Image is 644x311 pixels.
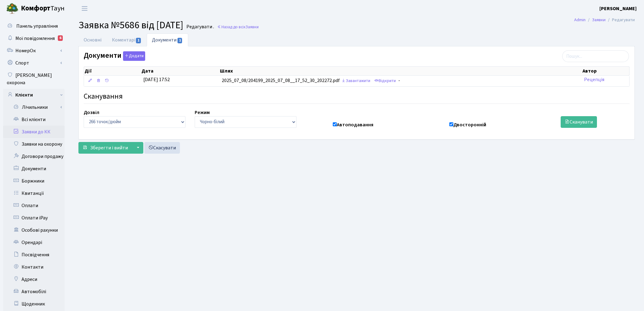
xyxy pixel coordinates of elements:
[584,76,604,83] a: Рецепція
[599,5,637,12] a: [PERSON_NAME]
[217,24,259,30] a: Назад до всіхЗаявки
[177,38,182,43] span: 1
[78,18,183,32] span: Заявка №5686 від [DATE]
[16,23,58,30] span: Панель управління
[245,24,259,30] span: Заявки
[21,3,65,14] span: Таун
[123,51,145,61] button: Документи
[449,122,453,126] input: Двосторонній
[144,142,180,154] a: Скасувати
[143,76,170,83] span: [DATE] 17:52
[562,50,629,62] input: Пошук...
[3,45,65,57] a: НомерОк
[599,5,637,12] b: [PERSON_NAME]
[3,249,65,261] a: Посвідчення
[141,67,219,75] th: Дата
[84,92,630,101] h4: Сканування
[84,51,145,61] label: Документи
[3,69,65,89] a: [PERSON_NAME] охорона
[3,273,65,285] a: Адреси
[107,33,147,46] a: Коментарі
[333,121,373,128] label: Автоподавання
[3,236,65,249] a: Орендарі
[3,126,65,138] a: Заявки до КК
[7,101,65,113] a: Лічильники
[147,33,188,46] a: Документи
[219,76,582,86] td: 2025_07_08/204199_2025_07_08__17_52_30_202272.pdf
[6,2,18,15] img: logo.png
[3,224,65,236] a: Особові рахунки
[3,187,65,199] a: Квитанції
[373,76,397,86] a: Відкрити
[219,67,582,75] th: Шлях
[84,67,141,75] th: Дії
[77,3,92,14] button: Переключити навігацію
[3,32,65,45] a: Мої повідомлення6
[3,261,65,273] a: Контакти
[136,38,141,43] span: 1
[3,163,65,175] a: Документи
[15,35,55,42] span: Мої повідомлення
[90,144,128,151] span: Зберегти і вийти
[340,76,372,86] a: Завантажити
[3,138,65,150] a: Заявки на охорону
[606,17,635,23] li: Редагувати
[78,142,132,154] button: Зберегти і вийти
[3,175,65,187] a: Боржники
[3,298,65,310] a: Щоденник
[58,35,63,41] div: 6
[3,212,65,224] a: Оплати iPay
[398,77,400,84] span: -
[565,14,644,26] nav: breadcrumb
[449,121,486,128] label: Двосторонній
[3,20,65,32] a: Панель управління
[582,67,630,75] th: Автор
[574,17,586,23] a: Admin
[3,150,65,163] a: Договори продажу
[185,24,214,30] small: Редагувати .
[592,17,606,23] a: Заявки
[3,285,65,298] a: Автомобілі
[121,50,145,61] a: Додати
[3,89,65,101] a: Клієнти
[561,116,597,128] span: Сканувати
[3,199,65,212] a: Оплати
[84,109,99,116] label: Дозвіл
[3,113,65,126] a: Всі клієнти
[195,109,210,116] label: Режим
[333,122,337,126] input: Автоподавання
[78,33,107,46] a: Основні
[3,57,65,69] a: Спорт
[21,3,50,13] b: Комфорт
